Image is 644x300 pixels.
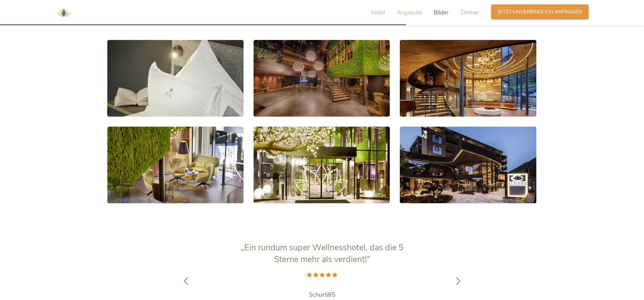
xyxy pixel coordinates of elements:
span: „Ein rundum super Wellnesshotel, das die 5 Sterne mehr als verdient!“ [241,242,404,265]
a: Schurti85 [238,291,406,299]
a: AMONTI & LUNARIS Wellnessresort [54,10,74,15]
span: Hotel [371,9,385,16]
span: Bilder [434,9,448,16]
span: Jetzt unverbindlich anfragen [498,8,582,15]
span: Angebote [397,9,422,16]
img: AMONTI & LUNARIS Wellnessresort [54,3,74,23]
span: Schurti85 [309,291,335,299]
span: Zimmer [460,9,479,16]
